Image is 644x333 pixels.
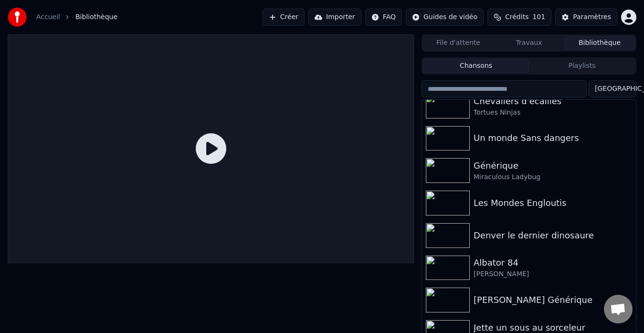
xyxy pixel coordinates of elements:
[529,59,635,73] button: Playlists
[474,229,632,242] div: Denver le dernier dinosaure
[474,293,632,307] div: [PERSON_NAME] Générique
[474,95,632,108] div: Chevaliers d'écailles
[573,12,611,22] div: Paramètres
[555,9,617,26] button: Paramètres
[474,172,632,182] div: Miraculous Ladybug
[532,12,545,22] span: 101
[474,269,632,279] div: [PERSON_NAME]
[604,295,633,323] div: Ouvrir le chat
[474,159,632,172] div: Générique
[308,9,361,26] button: Importer
[8,8,27,27] img: youka
[474,256,632,269] div: Albator 84
[75,12,117,22] span: Bibliothèque
[36,12,117,22] nav: breadcrumb
[487,9,551,26] button: Crédits101
[474,108,632,118] div: Tortues Ninjas
[474,131,632,145] div: Un monde Sans dangers
[36,12,60,22] a: Accueil
[505,12,528,22] span: Crédits
[474,196,632,210] div: Les Mondes Engloutis
[423,36,494,50] button: File d'attente
[406,9,484,26] button: Guides de vidéo
[365,9,402,26] button: FAQ
[564,36,635,50] button: Bibliothèque
[494,36,564,50] button: Travaux
[423,59,529,73] button: Chansons
[263,9,305,26] button: Créer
